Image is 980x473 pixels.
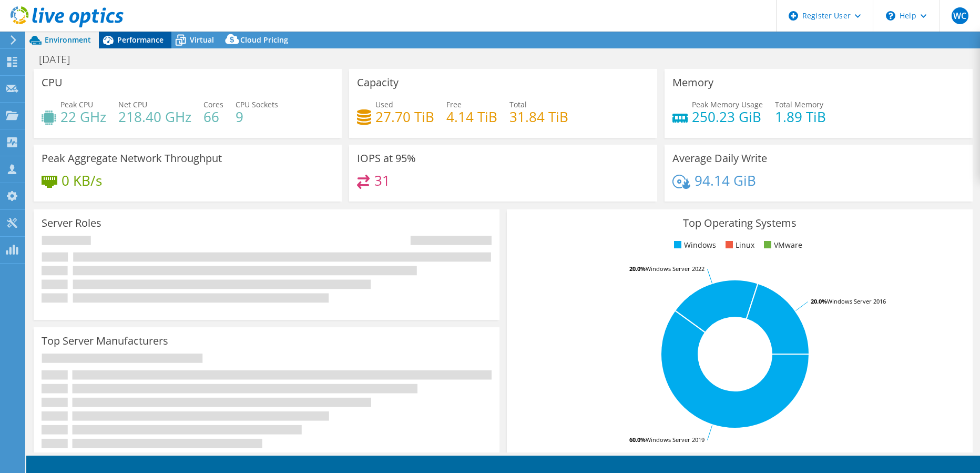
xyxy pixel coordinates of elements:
h1: [DATE] [34,54,86,65]
li: Windows [671,239,716,251]
tspan: 20.0% [629,265,646,273]
span: Peak CPU [60,99,93,109]
h4: 27.70 TiB [375,111,434,123]
h3: CPU [42,77,63,88]
span: WC [952,7,968,24]
tspan: 60.0% [629,436,646,444]
h3: Memory [672,77,713,88]
span: Environment [45,35,91,45]
span: Performance [117,35,164,45]
h3: Server Roles [42,217,101,229]
span: Peak Memory Usage [692,99,763,109]
h4: 250.23 GiB [692,111,763,123]
span: Virtual [190,35,214,45]
h4: 22 GHz [60,111,106,123]
tspan: 20.0% [811,297,827,305]
h3: Capacity [357,77,399,88]
span: Used [375,99,393,109]
tspan: Windows Server 2019 [646,436,705,444]
span: Cloud Pricing [240,35,288,45]
li: VMware [761,239,802,251]
h4: 31.84 TiB [509,111,568,123]
span: CPU Sockets [236,99,278,109]
span: Net CPU [118,99,147,109]
h4: 94.14 GiB [695,175,756,186]
h3: Average Daily Write [672,153,767,164]
h4: 0 KB/s [62,175,102,186]
svg: \n [886,11,895,21]
li: Linux [723,239,754,251]
h3: IOPS at 95% [357,153,416,164]
h4: 1.89 TiB [775,111,826,123]
h4: 9 [236,111,278,123]
tspan: Windows Server 2016 [827,297,886,305]
h4: 218.40 GHz [118,111,191,123]
span: Free [446,99,462,109]
span: Cores [203,99,223,109]
span: Total [509,99,527,109]
tspan: Windows Server 2022 [646,265,705,273]
h3: Top Server Manufacturers [42,335,168,347]
h3: Peak Aggregate Network Throughput [42,153,222,164]
h4: 66 [203,111,223,123]
h3: Top Operating Systems [515,217,965,229]
span: Total Memory [775,99,823,109]
h4: 31 [374,175,390,186]
h4: 4.14 TiB [446,111,497,123]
